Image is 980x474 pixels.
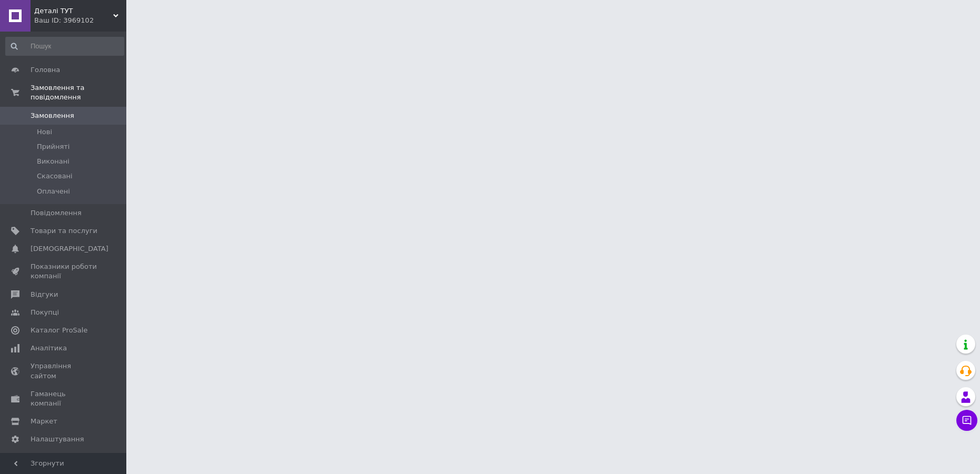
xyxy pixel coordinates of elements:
span: Налаштування [31,435,84,444]
span: Виконані [37,157,69,166]
span: Маркет [31,417,57,426]
span: Деталі ТУТ [34,6,113,16]
span: Гаманець компанії [31,389,97,408]
span: Прийняті [37,142,69,152]
span: Скасовані [37,172,73,181]
span: Покупці [31,308,59,317]
span: Замовлення та повідомлення [31,83,126,102]
input: Пошук [5,37,124,56]
span: Аналітика [31,344,67,353]
span: Нові [37,127,52,137]
span: Замовлення [31,111,74,120]
span: Повідомлення [31,208,82,218]
span: Головна [31,65,60,75]
span: Відгуки [31,290,58,299]
span: Управління сайтом [31,361,97,380]
span: Каталог ProSale [31,326,87,335]
div: Ваш ID: 3969102 [34,16,126,25]
span: Оплачені [37,187,70,196]
span: Показники роботи компанії [31,262,97,281]
span: [DEMOGRAPHIC_DATA] [31,244,108,254]
span: Товари та послуги [31,226,97,236]
button: Чат з покупцем [956,410,977,431]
